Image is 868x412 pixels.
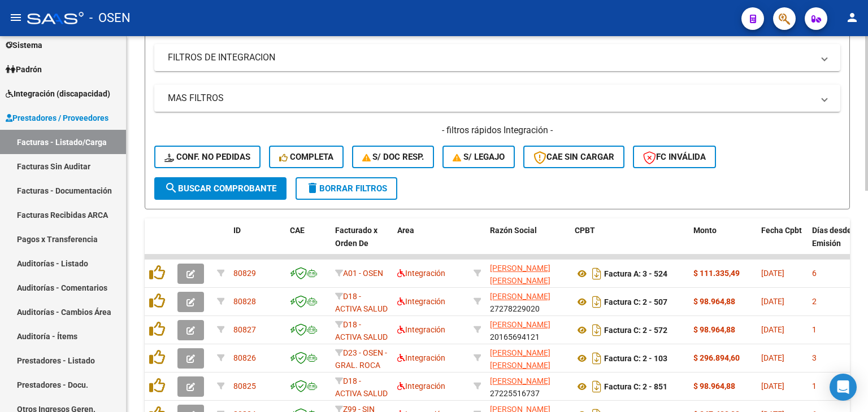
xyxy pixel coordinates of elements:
[393,218,469,268] datatable-header-cell: Area
[233,325,256,334] span: 80827
[812,382,817,391] span: 1
[397,382,445,391] span: Integración
[490,375,566,398] div: 27225516737
[490,264,550,286] span: [PERSON_NAME] [PERSON_NAME]
[233,297,256,306] span: 80828
[335,226,377,248] span: Facturado x Orden De
[589,349,604,367] i: Descargar documento
[812,325,817,334] span: 1
[604,382,667,391] strong: Factura C: 2 - 851
[164,181,178,195] mat-icon: search
[693,297,735,306] strong: $ 98.964,88
[490,348,550,370] span: [PERSON_NAME] [PERSON_NAME]
[757,218,808,268] datatable-header-cell: Fecha Cpbt
[490,347,566,370] div: 27389711638
[589,378,604,396] i: Descargar documento
[306,183,387,194] span: Borrar Filtros
[233,382,256,391] span: 80825
[761,297,784,306] span: [DATE]
[397,353,445,362] span: Integración
[761,382,784,391] span: [DATE]
[168,51,813,64] mat-panel-title: FILTROS DE INTEGRACION
[6,112,108,124] span: Prestadores / Proveedores
[490,290,566,314] div: 27278229020
[154,124,840,137] h4: - filtros rápidos Integración -
[89,6,131,30] span: - OSEN
[845,11,859,24] mat-icon: person
[285,218,331,268] datatable-header-cell: CAE
[397,297,445,306] span: Integración
[9,11,23,24] mat-icon: menu
[589,293,604,311] i: Descargar documento
[830,374,857,401] div: Open Intercom Messenger
[164,152,250,162] span: Conf. no pedidas
[812,353,817,362] span: 3
[485,218,570,268] datatable-header-cell: Razón Social
[154,85,840,112] mat-expansion-panel-header: MAS FILTROS
[643,152,706,162] span: FC Inválida
[233,353,256,362] span: 80826
[6,87,110,100] span: Integración (discapacidad)
[689,218,757,268] datatable-header-cell: Monto
[761,226,802,235] span: Fecha Cpbt
[229,218,285,268] datatable-header-cell: ID
[693,325,735,334] strong: $ 98.964,88
[633,146,716,168] button: FC Inválida
[812,269,817,278] span: 6
[490,226,537,235] span: Razón Social
[570,218,689,268] datatable-header-cell: CPBT
[168,92,813,104] mat-panel-title: MAS FILTROS
[6,63,42,76] span: Padrón
[490,320,550,329] span: [PERSON_NAME]
[397,226,414,235] span: Area
[693,382,735,391] strong: $ 98.964,88
[397,269,445,278] span: Integración
[575,226,595,235] span: CPBT
[490,262,566,286] div: 27274013384
[604,297,667,306] strong: Factura C: 2 - 507
[154,44,840,71] mat-expansion-panel-header: FILTROS DE INTEGRACION
[233,226,241,235] span: ID
[279,152,333,162] span: Completa
[306,181,319,195] mat-icon: delete
[296,177,397,200] button: Borrar Filtros
[589,321,604,339] i: Descargar documento
[335,348,387,370] span: D23 - OSEN - GRAL. ROCA
[164,183,276,194] span: Buscar Comprobante
[6,39,42,51] span: Sistema
[533,152,614,162] span: CAE SIN CARGAR
[808,218,858,268] datatable-header-cell: Días desde Emisión
[343,269,383,278] span: A01 - OSEN
[693,226,717,235] span: Monto
[331,218,393,268] datatable-header-cell: Facturado x Orden De
[154,146,261,168] button: Conf. no pedidas
[693,269,740,278] strong: $ 111.335,49
[442,146,515,168] button: S/ legajo
[154,177,287,200] button: Buscar Comprobante
[490,376,550,385] span: [PERSON_NAME]
[290,226,305,235] span: CAE
[453,152,505,162] span: S/ legajo
[604,269,667,278] strong: Factura A: 3 - 524
[362,152,424,162] span: S/ Doc Resp.
[604,326,667,335] strong: Factura C: 2 - 572
[812,226,852,248] span: Días desde Emisión
[397,325,445,334] span: Integración
[761,325,784,334] span: [DATE]
[352,146,435,168] button: S/ Doc Resp.
[269,146,344,168] button: Completa
[761,353,784,362] span: [DATE]
[523,146,624,168] button: CAE SIN CARGAR
[812,297,817,306] span: 2
[693,353,740,362] strong: $ 296.894,60
[761,269,784,278] span: [DATE]
[490,318,566,342] div: 20165694121
[589,265,604,283] i: Descargar documento
[233,269,256,278] span: 80829
[490,292,550,301] span: [PERSON_NAME]
[604,354,667,363] strong: Factura C: 2 - 103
